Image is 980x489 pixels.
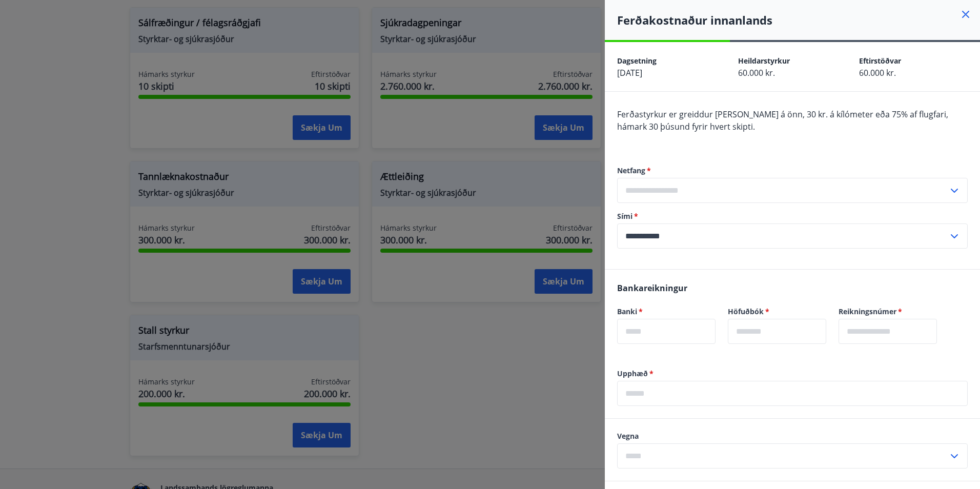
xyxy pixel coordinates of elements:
span: Heildarstyrkur [738,56,790,66]
span: 60.000 kr. [738,67,775,78]
span: Dagsetning [617,56,657,66]
label: Höfuðbók [728,307,826,317]
label: Vegna [617,431,968,441]
span: Bankareikningur [617,282,687,294]
div: Upphæð [617,381,968,406]
span: [DATE] [617,67,642,78]
span: Eftirstöðvar [859,56,901,66]
h4: Ferðakostnaður innanlands [617,12,980,28]
label: Netfang [617,166,968,176]
span: Ferðastyrkur er greiddur [PERSON_NAME] á önn, 30 kr. á kílómeter eða 75% af flugfari, hámark 30 þ... [617,109,948,132]
span: 60.000 kr. [859,67,896,78]
label: Upphæð [617,369,968,379]
label: Banki [617,307,716,317]
label: Sími [617,211,968,221]
label: Reikningsnúmer [839,307,937,317]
